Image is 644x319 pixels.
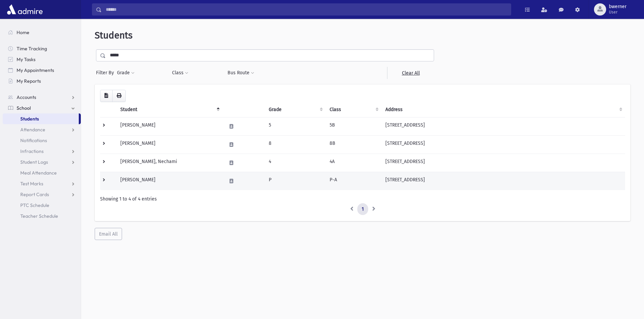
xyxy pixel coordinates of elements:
a: Test Marks [3,178,81,189]
th: Address: activate to sort column ascending [381,102,625,117]
a: Home [3,27,81,38]
span: Accounts [17,94,36,100]
button: Bus Route [227,67,255,79]
td: [PERSON_NAME] [116,117,222,135]
a: Attendance [3,124,81,135]
span: User [609,9,626,15]
a: 1 [357,203,368,215]
span: Infractions [20,148,44,154]
span: bwerner [609,4,626,9]
td: 4A [326,154,381,172]
a: Clear All [387,67,434,79]
a: Student Logs [3,157,81,167]
a: My Reports [3,76,81,86]
span: My Reports [17,78,41,84]
td: P-A [326,172,381,190]
img: AdmirePro [5,3,44,16]
a: Notifications [3,135,81,146]
button: Grade [117,67,135,79]
th: Student: activate to sort column descending [116,102,222,117]
span: Notifications [20,137,47,143]
a: School [3,103,81,113]
td: 5 [265,117,326,135]
td: [PERSON_NAME] [116,135,222,154]
span: Meal Attendance [20,170,57,176]
td: [STREET_ADDRESS] [381,117,625,135]
a: Report Cards [3,189,81,200]
span: Filter By [96,69,117,76]
td: [PERSON_NAME] [116,172,222,190]
td: 8 [265,135,326,154]
span: Test Marks [20,181,43,187]
span: Time Tracking [17,46,47,52]
span: My Appointments [17,67,54,73]
a: Accounts [3,92,81,103]
a: Infractions [3,146,81,157]
span: My Tasks [17,56,35,62]
span: Report Cards [20,191,49,197]
a: Time Tracking [3,43,81,54]
td: 5B [326,117,381,135]
td: P [265,172,326,190]
th: Class: activate to sort column ascending [326,102,381,117]
span: Attendance [20,127,45,133]
td: 4 [265,154,326,172]
span: Student Logs [20,159,48,165]
button: Print [112,90,126,102]
div: Showing 1 to 4 of 4 entries [100,195,625,203]
span: Teacher Schedule [20,213,58,219]
td: [PERSON_NAME], Nechami [116,154,222,172]
a: Meal Attendance [3,167,81,178]
th: Grade: activate to sort column ascending [265,102,326,117]
button: Class [172,67,189,79]
a: Students [3,113,79,124]
button: Email All [95,228,122,240]
span: Home [17,29,29,35]
span: Students [95,30,133,41]
a: Teacher Schedule [3,211,81,221]
span: School [17,105,31,111]
td: [STREET_ADDRESS] [381,135,625,154]
span: Students [20,116,39,122]
a: My Tasks [3,54,81,65]
td: [STREET_ADDRESS] [381,154,625,172]
input: Search [102,3,511,16]
button: CSV [100,90,113,102]
td: 8B [326,135,381,154]
a: PTC Schedule [3,200,81,211]
a: My Appointments [3,65,81,76]
span: PTC Schedule [20,202,49,208]
td: [STREET_ADDRESS] [381,172,625,190]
